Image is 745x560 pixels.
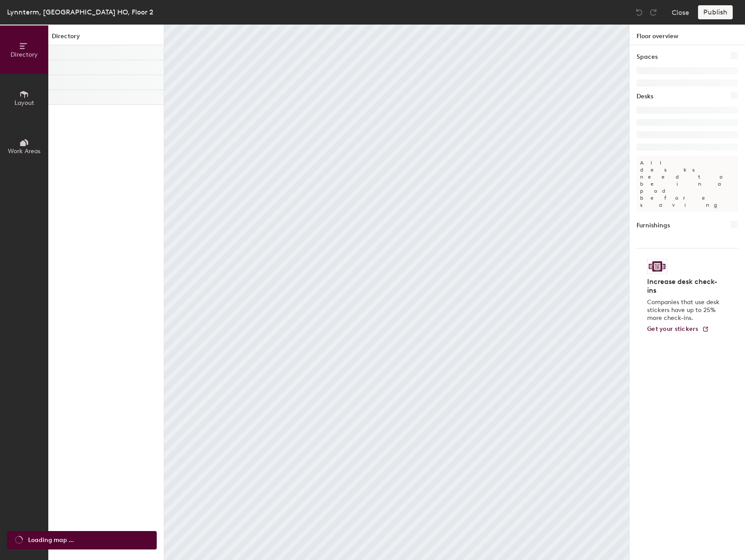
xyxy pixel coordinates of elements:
[164,25,629,560] canvas: Map
[647,259,667,274] img: Sticker logo
[649,8,658,17] img: Redo
[637,52,658,62] h1: Spaces
[11,51,38,58] span: Directory
[647,325,698,333] span: Get your stickers
[647,277,722,295] h4: Increase desk check-ins
[48,32,164,45] h1: Directory
[28,535,74,545] span: Loading map ...
[630,25,745,45] h1: Floor overview
[14,99,34,107] span: Layout
[647,298,722,322] p: Companies that use desk stickers have up to 25% more check-ins.
[635,8,644,17] img: Undo
[637,156,738,212] p: All desks need to be in a pod before saving
[647,326,709,333] a: Get your stickers
[637,92,653,101] h1: Desks
[637,221,670,230] h1: Furnishings
[7,7,153,18] div: Lynnterm, [GEOGRAPHIC_DATA] HO, Floor 2
[8,147,40,155] span: Work Areas
[672,5,689,19] button: Close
